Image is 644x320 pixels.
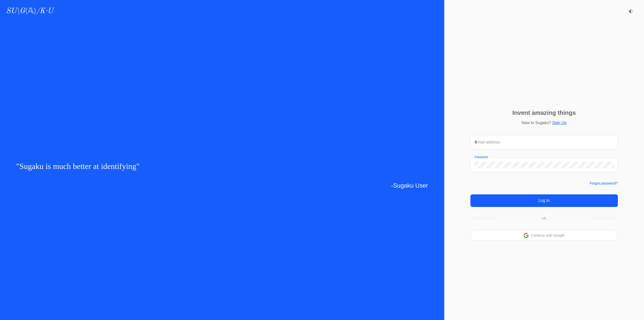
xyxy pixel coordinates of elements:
a: Sign Up [552,121,567,125]
i: /K·U [36,7,53,15]
span: New to Sugaku? [521,121,551,125]
a: Forgot password? [590,181,618,185]
button: ◐ [626,6,636,16]
span: ◐ [629,9,633,13]
p: OR [542,217,546,220]
p: -Sugaku User [16,181,428,190]
p: " " [16,160,428,173]
span: Sugaku is much better at identifying [19,162,136,171]
p: Invent amazing things [512,110,576,116]
button: Log In [470,194,618,207]
i: SU\G [6,7,25,15]
button: Continue with Google [531,234,565,237]
a: SU\G(𝔸)/K·U [6,7,53,16]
